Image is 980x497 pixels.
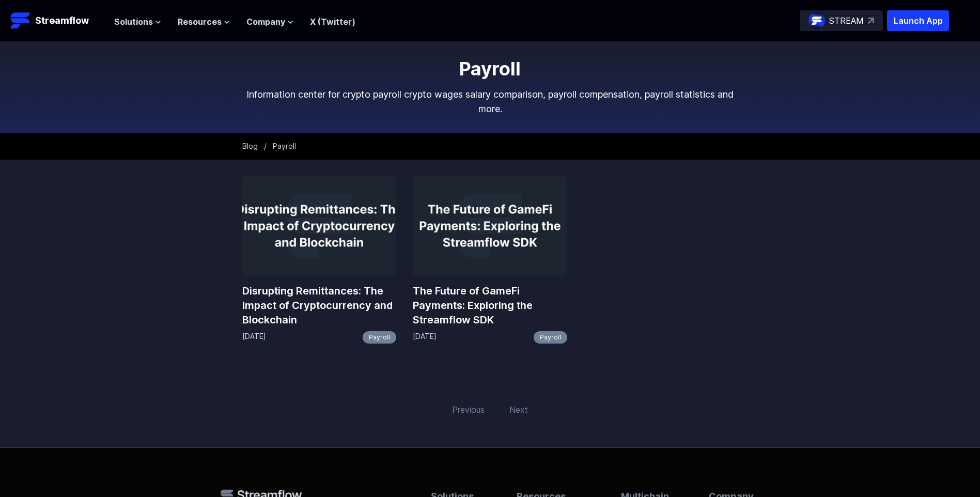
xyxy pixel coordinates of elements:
img: The Future of GameFi Payments: Exploring the Streamflow SDK [413,176,567,275]
p: [DATE] [242,331,266,344]
a: Payroll [363,331,396,344]
img: top-right-arrow.svg [868,18,874,24]
a: Streamflow [10,10,104,31]
span: Resources [178,15,222,28]
p: Information center for crypto payroll crypto wages salary comparison, payroll compensation, payro... [242,87,738,116]
p: STREAM [829,14,864,27]
button: Company [246,15,293,28]
span: Company [246,15,285,28]
span: Payroll [273,142,296,150]
button: Launch App [887,10,949,31]
a: Blog [242,142,258,150]
a: STREAM [800,10,883,31]
img: streamflow-logo-circle.png [808,12,825,29]
img: Disrupting Remittances: The Impact of Cryptocurrency and Blockchain [242,176,397,275]
p: [DATE] [413,331,437,344]
p: Streamflow [35,13,89,28]
button: Solutions [114,15,161,28]
span: / [264,142,267,150]
span: Next [503,397,534,422]
a: X (Twitter) [310,17,355,27]
a: Disrupting Remittances: The Impact of Cryptocurrency and Blockchain [242,284,397,327]
a: Payroll [534,331,567,344]
h1: Payroll [242,58,738,79]
button: Resources [178,15,230,28]
img: Streamflow Logo [10,10,31,31]
span: Previous [446,397,491,422]
a: The Future of GameFi Payments: Exploring the Streamflow SDK [413,284,567,327]
span: Solutions [114,15,153,28]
